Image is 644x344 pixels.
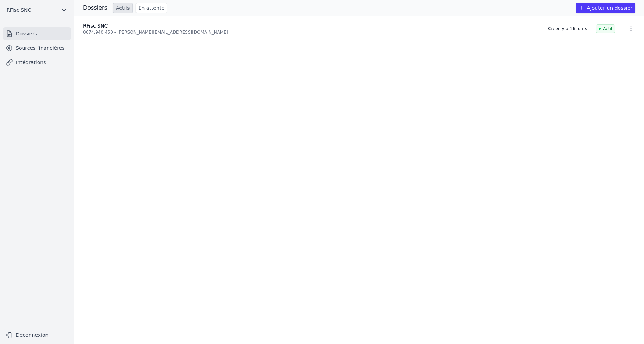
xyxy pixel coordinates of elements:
span: RFisc SNC [83,23,108,29]
a: En attente [136,3,167,13]
a: Dossiers [3,27,71,40]
button: RFisc SNC [3,4,71,16]
div: Créé il y a 16 jours [548,26,587,32]
span: Actif [596,24,615,33]
div: 0674.940.450 - [PERSON_NAME][EMAIL_ADDRESS][DOMAIN_NAME] [83,29,540,35]
h3: Dossiers [83,4,107,12]
button: Ajouter un dossier [576,3,635,13]
span: RFisc SNC [6,6,31,14]
a: Intégrations [3,56,71,69]
a: Actifs [113,3,133,13]
a: Sources financières [3,42,71,54]
button: Déconnexion [3,329,71,341]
